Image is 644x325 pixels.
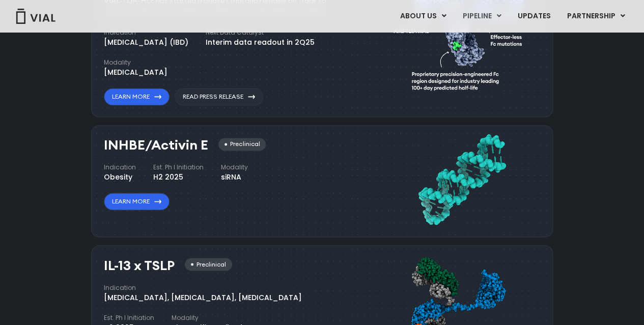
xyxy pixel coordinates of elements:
[104,88,170,105] a: Learn More
[510,8,558,25] a: UPDATES
[206,37,315,48] div: Interim data readout in 2Q25
[104,313,154,322] h4: Est. Ph I Initiation
[175,88,263,105] a: Read Press Release
[104,163,136,172] h4: Indication
[392,8,454,25] a: ABOUT USMenu Toggle
[104,67,167,78] div: [MEDICAL_DATA]
[206,28,315,37] h4: Next Data Catalyst
[153,172,204,183] div: H2 2025
[455,8,509,25] a: PIPELINEMenu Toggle
[15,9,56,24] img: Vial Logo
[104,172,136,183] div: Obesity
[559,8,633,25] a: PARTNERSHIPMenu Toggle
[221,163,248,172] h4: Modality
[218,138,266,151] div: Preclinical
[104,258,175,273] h3: IL-13 x TSLP
[104,283,302,292] h4: Indication
[104,193,170,210] a: Learn More
[104,138,208,153] h3: INHBE/Activin E
[104,37,188,48] div: [MEDICAL_DATA] (IBD)
[185,258,232,271] div: Preclinical
[104,28,188,37] h4: Indication
[153,163,204,172] h4: Est. Ph I Initiation
[221,172,248,183] div: siRNA
[104,292,302,303] div: [MEDICAL_DATA], [MEDICAL_DATA], [MEDICAL_DATA]
[104,58,167,67] h4: Modality
[172,313,246,322] h4: Modality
